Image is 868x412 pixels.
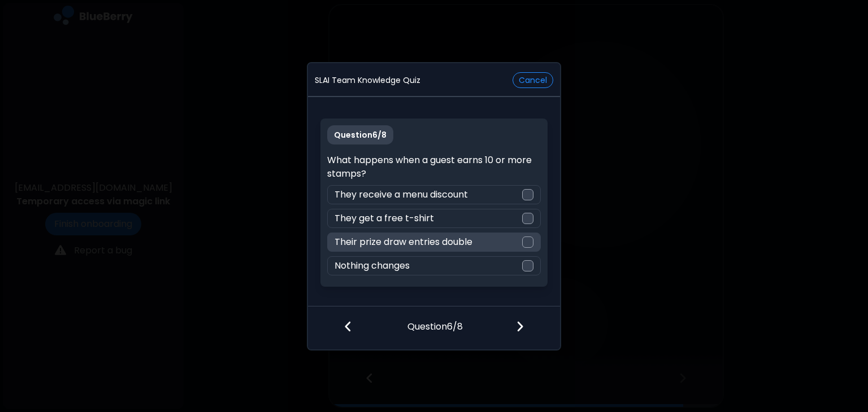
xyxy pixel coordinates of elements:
img: file icon [516,320,524,332]
p: Question 6 / 8 [407,306,463,334]
p: Their prize draw entries double [335,235,472,249]
p: They receive a menu discount [335,188,468,201]
p: What happens when a guest earns 10 or more stamps? [327,154,540,181]
button: Cancel [513,72,553,88]
p: Question 6 / 8 [327,125,393,144]
p: SLAI Team Knowledge Quiz [315,75,420,85]
p: Nothing changes [335,259,410,273]
img: file icon [344,320,352,332]
p: They get a free t-shirt [335,212,434,225]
